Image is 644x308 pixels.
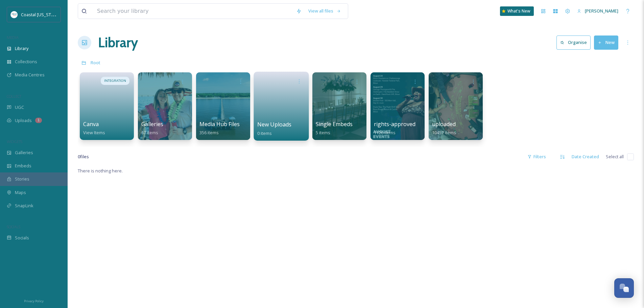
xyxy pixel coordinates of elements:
[432,129,456,136] span: 10457 items
[524,150,549,163] div: Filters
[594,35,618,49] button: New
[606,153,624,160] span: Select all
[500,6,534,16] a: What's New
[94,4,293,19] input: Search your library
[78,69,136,140] a: INTEGRATIONCanvaView Items
[374,121,415,136] a: rights-approved1126 items
[7,224,20,229] span: SOCIALS
[15,72,45,78] span: Media Centres
[11,11,18,18] img: download%20%281%29.jpeg
[24,297,44,305] a: Privacy Policy
[316,129,330,136] span: 5 items
[15,203,33,209] span: SnapLink
[78,168,123,174] span: There is nothing here.
[98,32,138,53] a: Library
[574,4,622,18] a: [PERSON_NAME]
[614,278,634,298] button: Open Chat
[568,150,602,163] div: Date Created
[15,45,28,52] span: Library
[257,121,292,136] a: New Uploads0 items
[432,120,456,128] span: uploaded
[257,130,272,136] span: 0 items
[24,299,44,303] span: Privacy Policy
[91,58,100,67] a: Root
[35,118,42,123] div: 1
[15,117,32,124] span: Uploads
[15,58,37,65] span: Collections
[7,139,22,144] span: WIDGETS
[556,35,594,49] a: Organise
[15,176,29,182] span: Stories
[15,104,24,111] span: UGC
[83,129,105,136] span: View Items
[374,129,396,136] span: 1126 items
[7,94,21,99] span: COLLECT
[7,35,19,40] span: MEDIA
[257,121,292,128] span: New Uploads
[21,11,60,18] span: Coastal [US_STATE]
[141,121,163,136] a: Galleries67 items
[78,153,89,160] span: 0 file s
[556,35,591,49] button: Organise
[15,189,26,196] span: Maps
[316,121,353,136] a: Single Embeds5 items
[199,121,240,136] a: Media Hub Files356 items
[15,149,33,156] span: Galleries
[585,8,618,14] span: [PERSON_NAME]
[91,60,100,66] span: Root
[15,163,31,169] span: Embeds
[15,235,29,241] span: Socials
[374,120,415,128] span: rights-approved
[316,120,353,128] span: Single Embeds
[199,129,219,136] span: 356 items
[141,120,163,128] span: Galleries
[83,120,99,128] span: Canva
[199,120,240,128] span: Media Hub Files
[432,121,456,136] a: uploaded10457 items
[141,129,158,136] span: 67 items
[104,78,126,83] span: INTEGRATION
[305,4,344,18] a: View all files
